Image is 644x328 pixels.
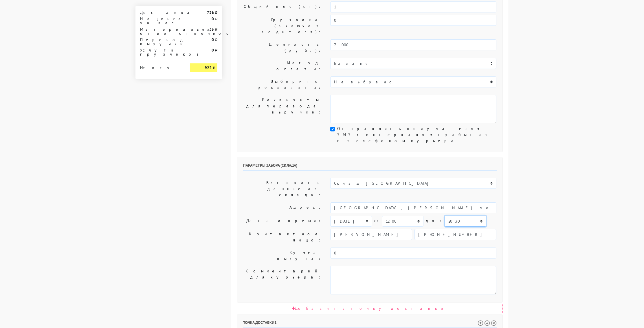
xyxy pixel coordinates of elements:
div: Добавить точку доставки [237,304,503,313]
div: Доставка [136,10,186,14]
label: Грузчики (включая водителя): [239,15,326,37]
strong: 0 [212,47,214,53]
input: Телефон [414,229,496,240]
strong: 0 [212,16,214,21]
div: Итого [140,63,182,70]
label: Выберите реквизиты: [239,76,326,93]
strong: 922 [205,65,212,70]
label: Метод оплаты: [239,58,326,74]
h6: Параметры забора (склада) [243,163,497,171]
label: Общий вес (кг): [239,1,326,12]
div: Перевод выручки [136,38,186,46]
strong: 736 [207,10,214,15]
label: Контактное лицо: [239,229,326,245]
label: Вставить данные из склада: [239,178,326,200]
label: до: [426,216,442,226]
div: Наценка за вес [136,17,186,25]
label: Комментарий для курьера: [239,266,326,294]
div: Материальная ответственность [136,27,186,35]
strong: 35 [209,27,214,32]
label: Ценность (руб.): [239,39,326,56]
label: Сумма выкупа: [239,248,326,264]
label: c: [374,216,380,226]
input: Имя [330,229,412,240]
h6: Точка доставки [243,320,497,328]
label: Адрес: [239,202,326,213]
label: Дата и время: [239,216,326,227]
span: 1 [274,320,277,325]
div: Услуги грузчиков [136,48,186,56]
strong: 0 [212,37,214,42]
label: Отправлять получателям SMS с интервалом прибытия и телефоном курьера [337,126,496,144]
label: Реквизиты для перевода выручки: [239,95,326,123]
